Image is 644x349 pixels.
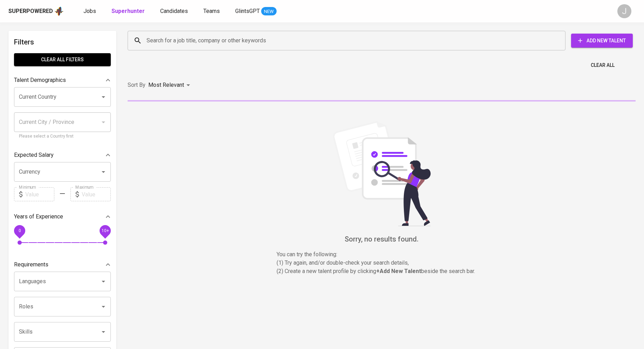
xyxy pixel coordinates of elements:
div: J [617,4,631,18]
div: Years of Experience [14,210,111,224]
button: Add New Talent [571,34,633,48]
div: Requirements [14,258,111,272]
h6: Sorry, no results found. [128,233,636,245]
button: Open [99,302,108,312]
span: 0 [18,228,21,233]
span: Add New Talent [577,36,627,45]
div: Most Relevant [148,79,192,92]
span: GlintsGPT [235,8,260,14]
p: Talent Demographics [14,76,66,84]
span: Teams [203,8,220,14]
a: Superhunter [111,7,146,16]
input: Value [25,187,54,201]
span: Jobs [83,8,96,14]
span: Clear All filters [20,55,105,64]
p: (2) Create a new talent profile by clicking beside the search bar. [277,267,487,275]
button: Open [99,167,108,177]
input: Value [82,187,111,201]
button: Open [99,277,108,286]
button: Open [99,92,108,102]
img: app logo [54,6,64,16]
p: Years of Experience [14,212,63,221]
button: Clear All filters [14,53,111,66]
div: Expected Salary [14,148,111,162]
a: Candidates [160,7,189,16]
p: Most Relevant [148,81,184,89]
b: + Add New Talent [376,268,421,274]
img: file_searching.svg [329,121,434,226]
div: Talent Demographics [14,73,111,87]
a: GlintsGPT NEW [235,7,277,16]
span: Clear All [591,61,615,70]
div: Superpowered [8,7,53,15]
h6: Filters [14,36,111,48]
a: Superpoweredapp logo [8,6,64,16]
span: 10+ [101,228,109,233]
p: Please select a Country first [19,133,106,140]
p: Sort By [128,81,145,89]
a: Jobs [83,7,97,16]
button: Open [99,327,108,337]
span: Candidates [160,8,188,14]
p: Expected Salary [14,151,54,159]
p: (1) Try again, and/or double-check your search details, [277,259,487,267]
button: Clear All [588,59,617,72]
p: You can try the following : [277,250,487,259]
span: NEW [261,8,277,15]
b: Superhunter [111,8,145,14]
a: Teams [203,7,221,16]
p: Requirements [14,260,48,269]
